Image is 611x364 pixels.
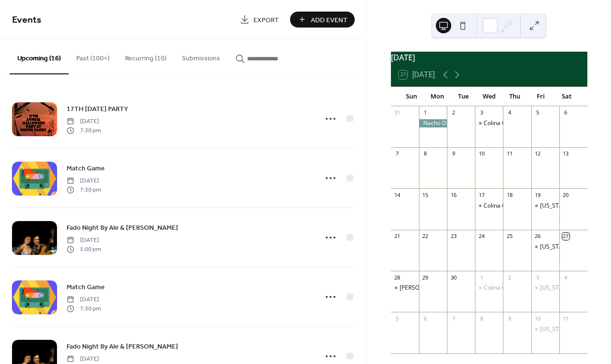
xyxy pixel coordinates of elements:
div: 9 [450,150,457,157]
div: 15 [422,191,429,198]
div: 2 [450,109,457,116]
div: 10 [478,150,485,157]
div: Fri [528,87,554,106]
div: 20 [562,191,569,198]
button: Submissions [174,39,228,73]
div: [DATE] [391,52,587,63]
span: [DATE] [67,177,101,185]
span: Export [253,15,279,25]
div: Colina Charity Bingo [484,284,538,292]
div: Sun [399,87,425,106]
div: Texas Embassy Blues Band at Nacho Daddy [531,284,559,292]
div: 5 [394,315,401,322]
span: 7:30 pm [67,185,101,194]
span: [DATE] [67,117,101,126]
div: 6 [422,315,429,322]
button: Add Event [290,12,355,28]
div: 12 [534,150,542,157]
div: Nacho Daddy Opening Day for Season 17 [419,119,447,127]
div: 28 [394,274,401,281]
div: Sat [554,87,580,106]
div: Colina Charity Bingo [484,119,538,127]
div: 18 [506,191,513,198]
span: Fado Night By Ale & [PERSON_NAME] [67,342,178,352]
div: Colina Charity Bingo [475,119,503,127]
span: 7:30 pm [67,126,101,135]
span: [DATE] [67,236,101,245]
div: 3 [534,274,542,281]
span: Match Game [67,164,105,174]
div: 29 [422,274,429,281]
a: Match Game [67,281,105,293]
div: 4 [506,109,513,116]
div: 14 [394,191,401,198]
div: 6 [562,109,569,116]
div: [PERSON_NAME] & The ROXSAND Band [400,284,506,292]
div: 1 [478,274,485,281]
span: [DATE] [67,355,101,364]
div: 24 [478,233,485,240]
div: Colina Charity Bingo [475,284,503,292]
span: [DATE] [67,295,101,304]
div: 10 [534,315,542,322]
div: 19 [534,191,542,198]
div: 13 [562,150,569,157]
div: 17 [478,191,485,198]
div: 30 [450,274,457,281]
button: Recurring (10) [117,39,174,73]
span: 17TH [DATE] PARTY [67,104,128,114]
button: Past (100+) [69,39,117,73]
button: Upcoming (16) [10,39,69,74]
div: 2 [506,274,513,281]
div: Mon [424,87,450,106]
div: Texas Embassy Blues Band at Nacho Daddy [531,325,559,334]
div: Colina Charity Bingo [475,202,503,210]
div: 1 [422,109,429,116]
div: 25 [506,233,513,240]
div: 9 [506,315,513,322]
span: Match Game [67,282,105,293]
div: 4 [562,274,569,281]
div: KEVIN ANTHONY & The ROXSAND Band [391,284,419,292]
div: 7 [450,315,457,322]
div: 22 [422,233,429,240]
div: 31 [394,109,401,116]
a: Match Game [67,163,105,174]
div: Colina Charity Bingo [484,202,538,210]
div: 8 [478,315,485,322]
a: Export [233,12,286,28]
div: 8 [422,150,429,157]
div: 21 [394,233,401,240]
span: Events [12,11,42,29]
div: 11 [506,150,513,157]
div: 3 [478,109,485,116]
div: 7 [394,150,401,157]
span: Fado Night By Ale & [PERSON_NAME] [67,223,178,233]
a: Fado Night By Ale & [PERSON_NAME] [67,341,178,352]
div: Wed [476,87,502,106]
span: Add Event [311,15,347,25]
div: 27 [562,233,569,240]
div: 11 [562,315,569,322]
a: 17TH [DATE] PARTY [67,103,128,114]
div: 16 [450,191,457,198]
div: Texas Embassy Blues Band at Nacho Daddy [531,202,559,210]
span: 5:00 pm [67,245,101,253]
div: 23 [450,233,457,240]
div: Thu [502,87,528,106]
a: Fado Night By Ale & [PERSON_NAME] [67,222,178,233]
div: Tue [450,87,476,106]
div: 5 [534,109,542,116]
div: 26 [534,233,542,240]
span: 7:30 pm [67,304,101,313]
div: Texas Embassy Blues Band at Nacho Daddy [531,243,559,251]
